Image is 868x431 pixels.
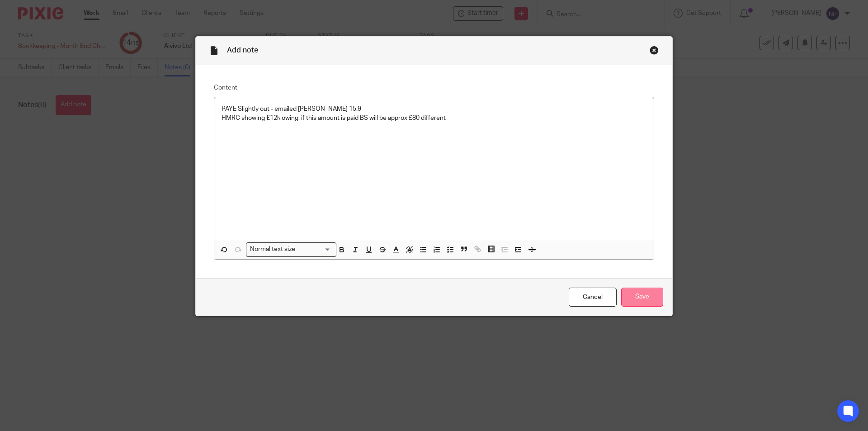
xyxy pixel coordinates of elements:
[569,288,617,307] a: Cancel
[650,46,659,55] div: Close this dialog window
[246,242,336,256] div: Search for option
[621,288,663,307] input: Save
[298,245,331,254] input: Search for option
[248,245,297,254] span: Normal text size
[227,47,258,54] span: Add note
[222,104,646,114] p: PAYE Slightly out - emailed [PERSON_NAME] 15.9
[222,114,646,123] p: HMRC showing £12k owing, if this amount is paid BS will be approx £80 different
[214,83,654,92] label: Content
